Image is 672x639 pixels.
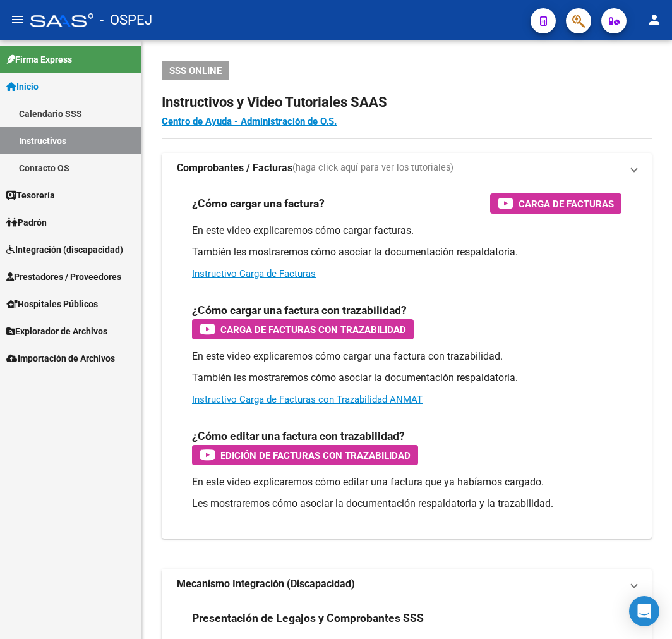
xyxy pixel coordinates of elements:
[10,12,25,27] mat-icon: menu
[162,116,337,127] a: Centro de Ayuda - Administración de O.S.
[192,445,418,465] button: Edición de Facturas con Trazabilidad
[162,90,652,114] h2: Instructivos y Video Tutoriales SAAS
[177,161,292,175] strong: Comprobantes / Facturas
[6,80,39,94] span: Inicio
[192,497,621,511] p: Les mostraremos cómo asociar la documentación respaldatoria y la trazabilidad.
[192,427,405,445] h3: ¿Cómo editar una factura con trazabilidad?
[6,188,55,202] span: Tesorería
[220,322,406,338] span: Carga de Facturas con Trazabilidad
[192,245,621,259] p: También les mostraremos cómo asociar la documentación respaldatoria.
[292,161,453,175] span: (haga click aquí para ver los tutoriales)
[162,569,652,599] mat-expansion-panel-header: Mecanismo Integración (Discapacidad)
[192,319,414,339] button: Carga de Facturas con Trazabilidad
[629,596,659,626] div: Open Intercom Messenger
[192,195,325,212] h3: ¿Cómo cargar una factura?
[192,301,407,319] h3: ¿Cómo cargar una factura con trazabilidad?
[162,183,652,539] div: Comprobantes / Facturas(haga click aquí para ver los tutoriales)
[647,12,662,27] mat-icon: person
[6,351,115,365] span: Importación de Archivos
[220,447,411,463] span: Edición de Facturas con Trazabilidad
[100,6,152,34] span: - OSPEJ
[6,324,107,338] span: Explorador de Archivos
[6,243,123,257] span: Integración (discapacidad)
[192,268,316,279] a: Instructivo Carga de Facturas
[177,577,355,591] strong: Mecanismo Integración (Discapacidad)
[6,216,47,229] span: Padrón
[519,196,614,212] span: Carga de Facturas
[192,609,424,627] h3: Presentación de Legajos y Comprobantes SSS
[6,52,72,66] span: Firma Express
[192,394,423,405] a: Instructivo Carga de Facturas con Trazabilidad ANMAT
[192,224,621,238] p: En este video explicaremos cómo cargar facturas.
[169,65,222,76] span: SSS ONLINE
[162,153,652,183] mat-expansion-panel-header: Comprobantes / Facturas(haga click aquí para ver los tutoriales)
[192,475,621,489] p: En este video explicaremos cómo editar una factura que ya habíamos cargado.
[192,371,621,385] p: También les mostraremos cómo asociar la documentación respaldatoria.
[490,193,621,214] button: Carga de Facturas
[6,297,98,311] span: Hospitales Públicos
[162,61,229,80] button: SSS ONLINE
[6,270,121,284] span: Prestadores / Proveedores
[192,350,621,363] p: En este video explicaremos cómo cargar una factura con trazabilidad.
